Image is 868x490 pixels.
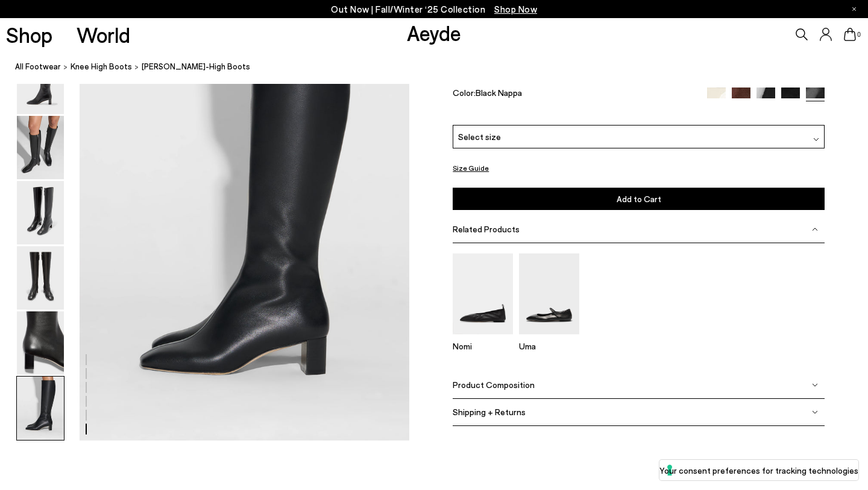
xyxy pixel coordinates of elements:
span: Select size [458,130,501,143]
label: Your consent preferences for tracking technologies [659,464,858,477]
img: svg%3E [812,409,818,415]
a: Nomi Ruched Flats Nomi [453,326,513,351]
span: Product Composition [453,380,535,390]
span: Add to Cart [617,194,661,204]
span: knee high boots [71,62,132,71]
button: Size Guide [453,161,489,176]
p: Nomi [453,341,513,351]
img: svg%3E [813,136,819,142]
a: Uma Mary-Jane Flats Uma [519,326,579,351]
a: World [77,24,130,45]
img: Marty Knee-High Boots - Image 6 [17,377,64,440]
span: [PERSON_NAME]-High Boots [142,60,250,73]
img: Marty Knee-High Boots - Image 4 [17,246,64,310]
img: svg%3E [812,226,818,232]
a: knee high boots [71,60,132,73]
img: Uma Mary-Jane Flats [519,253,579,334]
p: Out Now | Fall/Winter ‘25 Collection [331,2,537,17]
a: 0 [844,28,856,41]
a: Shop [6,24,52,45]
img: svg%3E [812,382,818,388]
img: Nomi Ruched Flats [453,253,513,334]
button: Your consent preferences for tracking technologies [659,460,858,480]
span: Shipping + Returns [453,407,526,417]
span: 0 [856,31,862,38]
span: Black Nappa [476,87,522,98]
p: Uma [519,341,579,351]
span: Navigate to /collections/new-in [494,4,537,14]
span: Related Products [453,224,520,234]
button: Add to Cart [453,188,825,210]
img: Marty Knee-High Boots - Image 5 [17,311,64,375]
a: Aeyde [407,20,461,45]
div: Color: [453,87,695,101]
img: Marty Knee-High Boots - Image 2 [17,116,64,179]
img: Marty Knee-High Boots - Image 3 [17,181,64,244]
nav: breadcrumb [15,51,868,84]
a: All Footwear [15,60,61,73]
